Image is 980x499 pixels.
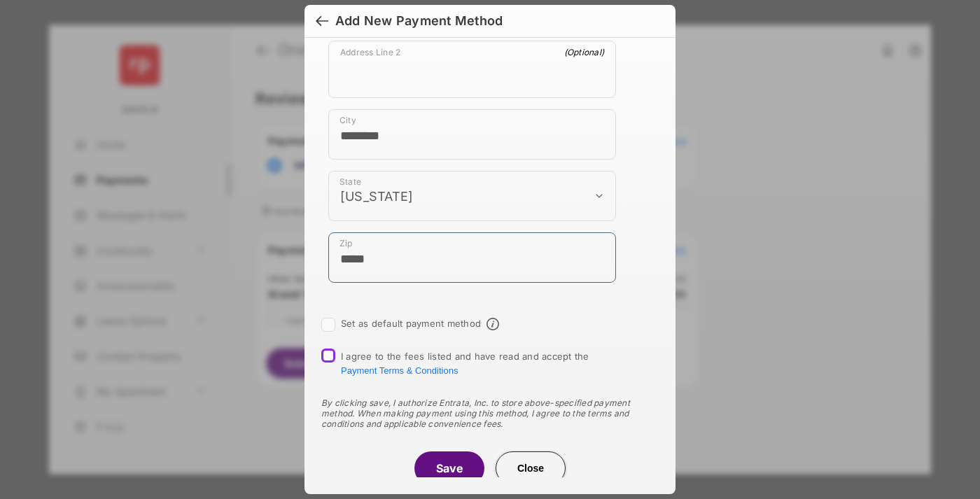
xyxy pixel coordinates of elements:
[328,232,616,283] div: payment_method_screening[postal_addresses][postalCode]
[341,365,458,376] button: I agree to the fees listed and have read and accept the
[486,318,499,330] span: Default payment method info
[341,351,589,376] span: I agree to the fees listed and have read and accept the
[496,451,566,485] button: Close
[328,171,616,221] div: payment_method_screening[postal_addresses][administrativeArea]
[321,398,659,429] div: By clicking save, I authorize Entrata, Inc. to store above-specified payment method. When making ...
[341,318,481,329] label: Set as default payment method
[335,13,503,29] div: Add New Payment Method
[328,41,616,98] div: payment_method_screening[postal_addresses][addressLine2]
[328,109,616,160] div: payment_method_screening[postal_addresses][locality]
[414,451,484,485] button: Save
